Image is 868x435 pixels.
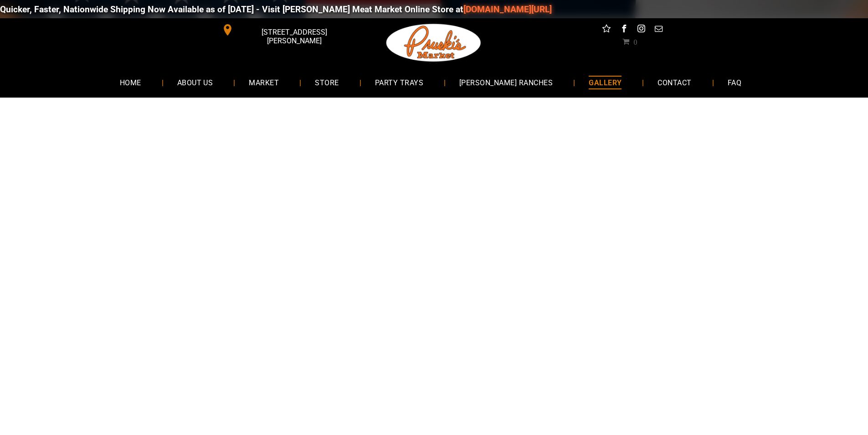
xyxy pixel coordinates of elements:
a: [PERSON_NAME] RANCHES [446,70,566,94]
a: CONTACT [644,70,705,94]
a: facebook [618,23,630,37]
span: [STREET_ADDRESS][PERSON_NAME] [235,23,353,50]
a: ABOUT US [164,70,227,94]
a: FAQ [714,70,755,94]
a: PARTY TRAYS [361,70,437,94]
span: 0 [633,38,637,45]
a: MARKET [235,70,293,94]
a: STORE [301,70,352,94]
a: HOME [106,70,155,94]
img: Pruski-s+Market+HQ+Logo2-1920w.png [385,18,483,67]
a: GALLERY [575,70,635,94]
a: instagram [635,23,647,37]
a: Social network [601,23,612,37]
a: [STREET_ADDRESS][PERSON_NAME] [216,23,355,37]
a: email [652,23,664,37]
